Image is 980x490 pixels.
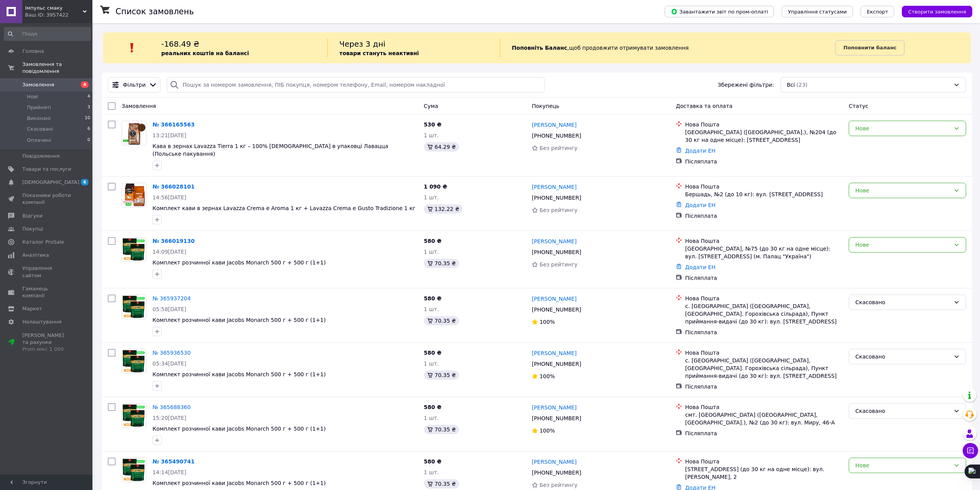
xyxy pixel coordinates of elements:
a: № 365688360 [152,404,191,410]
img: Фото товару [122,183,146,207]
span: Cума [424,103,438,109]
img: Фото товару [122,349,146,373]
span: Головна [22,48,44,55]
div: Післяплата [685,328,843,336]
div: [PHONE_NUMBER] [530,130,583,141]
span: Без рейтингу [539,145,578,151]
a: [PERSON_NAME] [532,458,576,466]
div: Післяплата [685,158,843,165]
span: Товари та послуги [22,166,71,173]
span: Доставка та оплата [676,103,732,109]
span: 1 шт. [424,194,439,200]
a: Комплект розчинної кави Jacobs Monarch 500 г + 500 г (1+1) [152,259,326,266]
span: Замовлення [22,81,54,88]
div: 70.35 ₴ [424,370,459,380]
div: Скасовано [855,352,950,361]
button: Створити замовлення [902,6,972,17]
span: Без рейтингу [539,207,578,213]
span: Нові [27,93,38,100]
span: 1 090 ₴ [424,184,447,190]
span: 15:20[DATE] [152,415,186,421]
div: Нова Пошта [685,403,843,411]
input: Пошук [4,27,91,41]
span: Виконані [27,115,51,122]
span: Покупці [22,226,43,232]
span: Оплачені [27,137,51,144]
span: Експорт [867,9,888,15]
a: [PERSON_NAME] [532,295,576,303]
span: 10 [85,115,90,122]
div: Післяплата [685,383,843,391]
span: Статус [849,103,868,109]
span: 05:58[DATE] [152,306,186,312]
span: Імпульс смаку [25,5,83,12]
div: Нова Пошта [685,237,843,245]
span: Замовлення [122,103,156,109]
a: Комплект розчинної кави Jacobs Monarch 500 г + 500 г (1+1) [152,317,326,323]
span: 4 [81,81,89,88]
div: Prom мікс 1 000 [22,346,71,353]
a: Комплект кави в зернах Lavazza Crema e Aroma 1 кг + Lavazza Crema e Gusto Tradizione 1 кг [152,205,415,211]
a: Фото товару [122,183,146,207]
a: Фото товару [122,349,146,374]
a: [PERSON_NAME] [532,349,576,357]
div: с. [GEOGRAPHIC_DATA] ([GEOGRAPHIC_DATA], [GEOGRAPHIC_DATA]. Горохівська сільрада), Пункт прийманн... [685,357,843,380]
div: [STREET_ADDRESS] (до 30 кг на одне місце): вул. [PERSON_NAME], 2 [685,465,843,481]
div: Післяплата [685,274,843,282]
span: 6 [81,179,89,185]
span: Скасовані [27,126,53,133]
span: 580 ₴ [424,404,442,410]
a: Комплект розчинної кави Jacobs Monarch 500 г + 500 г (1+1) [152,426,326,432]
div: Післяплата [685,429,843,437]
div: [PHONE_NUMBER] [530,192,583,203]
span: 1 шт. [424,469,439,475]
span: 100% [539,373,555,379]
span: 14:56[DATE] [152,194,186,200]
span: Покупець [532,103,559,109]
span: Відгуки [22,212,42,219]
h1: Список замовлень [116,7,194,16]
span: Показники роботи компанії [22,192,71,206]
span: 1 шт. [424,306,439,312]
a: Фото товару [122,295,146,319]
a: № 365490741 [152,458,194,465]
span: 1 шт. [424,415,439,421]
a: Додати ЕН [685,148,715,154]
span: Створити замовлення [908,9,966,15]
div: Нова Пошта [685,295,843,302]
span: Всі [787,81,795,89]
b: Поповнити баланс [843,45,896,51]
span: 0 [87,137,90,144]
img: Фото товару [122,121,146,145]
div: смт. [GEOGRAPHIC_DATA] ([GEOGRAPHIC_DATA], [GEOGRAPHIC_DATA].), №2 (до 30 кг): вул. Миру, 46-А [685,411,843,426]
div: [PHONE_NUMBER] [530,247,583,258]
div: Нове [855,186,950,195]
a: Кава в зернах Lavazza Tierra 1 кг – 100% [DEMOGRAPHIC_DATA] в упаковці Лавацца (Польське пакування) [152,143,388,157]
div: [GEOGRAPHIC_DATA] ([GEOGRAPHIC_DATA].), №204 (до 30 кг на одне місце): [STREET_ADDRESS] [685,128,843,144]
span: 13:21[DATE] [152,132,186,138]
span: -168.49 ₴ [161,39,199,49]
a: [PERSON_NAME] [532,404,576,411]
span: Прийняті [27,104,51,111]
span: 580 ₴ [424,295,442,301]
span: [DEMOGRAPHIC_DATA] [22,179,79,186]
img: :exclamation: [126,42,138,54]
b: товари стануть неактивні [339,50,419,56]
img: Фото товару [122,404,146,428]
img: Фото товару [122,458,146,482]
span: Через 3 дні [339,39,385,49]
span: Завантажити звіт по пром-оплаті [671,8,768,15]
div: 70.35 ₴ [424,479,459,488]
span: Каталог ProSale [22,239,64,246]
div: с. [GEOGRAPHIC_DATA] ([GEOGRAPHIC_DATA], [GEOGRAPHIC_DATA]. Горохівська сільрада), Пункт прийманн... [685,302,843,325]
div: 132.22 ₴ [424,204,462,214]
button: Завантажити звіт по пром-оплаті [665,6,774,17]
a: Комплект розчинної кави Jacobs Monarch 500 г + 500 г (1+1) [152,480,326,486]
div: Нове [855,124,950,133]
div: Нове [855,241,950,249]
a: Фото товару [122,121,146,145]
span: 1 шт. [424,249,439,255]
